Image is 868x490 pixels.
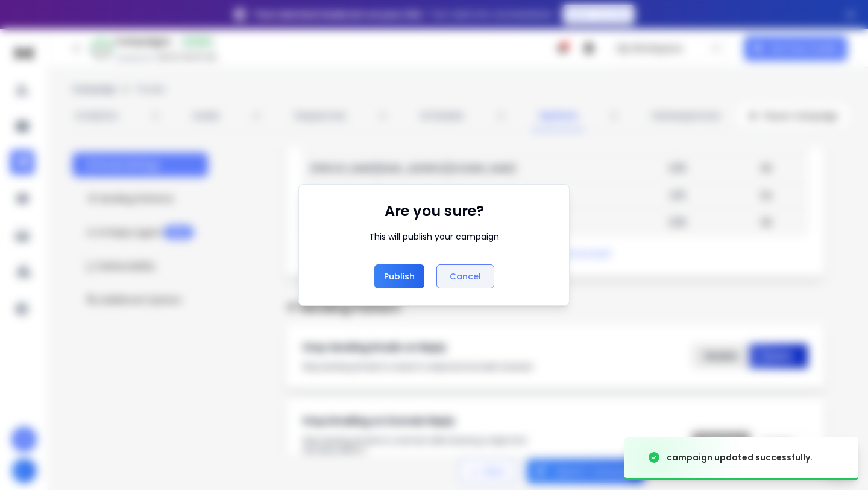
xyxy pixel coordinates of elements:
[436,264,494,288] button: Cancel
[385,202,484,221] h1: Are you sure?
[667,451,813,463] div: campaign updated successfully.
[374,264,424,288] button: Publish
[369,231,499,243] div: This will publish your campaign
